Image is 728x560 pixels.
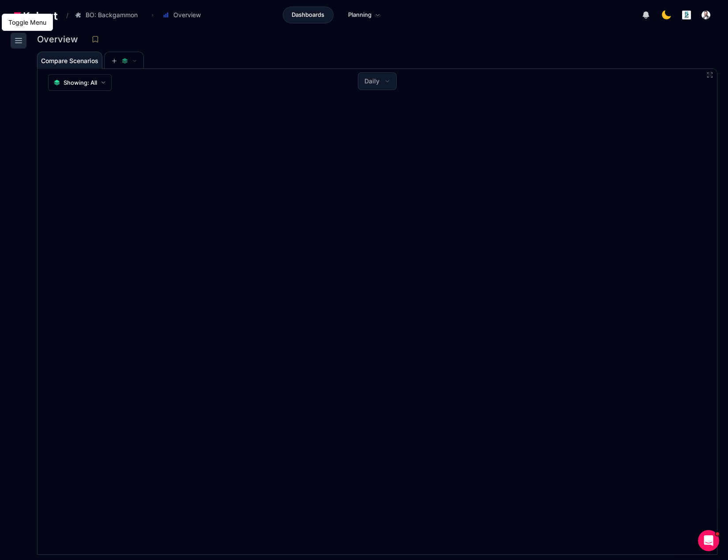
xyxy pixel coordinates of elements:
[86,11,138,19] span: BO: Backgammon
[59,11,68,20] span: /
[283,7,334,23] a: Dashboards
[7,16,48,29] div: Toggle Menu
[150,11,155,19] span: ›
[41,58,98,64] span: Compare Scenarios
[64,78,97,87] span: Showing: All
[292,11,324,19] span: Dashboards
[158,8,210,23] button: Overview
[364,77,379,86] span: Daily
[348,11,372,19] span: Planning
[358,73,396,90] button: Daily
[48,74,112,91] button: Showing: All
[339,7,390,23] a: Planning
[173,11,201,19] span: Overview
[682,11,691,19] img: logo_logo_images_1_20240607072359498299_20240828135028712857.jpeg
[698,530,719,551] iframe: Intercom live chat
[37,35,83,44] h3: Overview
[70,8,147,23] button: BO: Backgammon
[706,71,713,79] button: Fullscreen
